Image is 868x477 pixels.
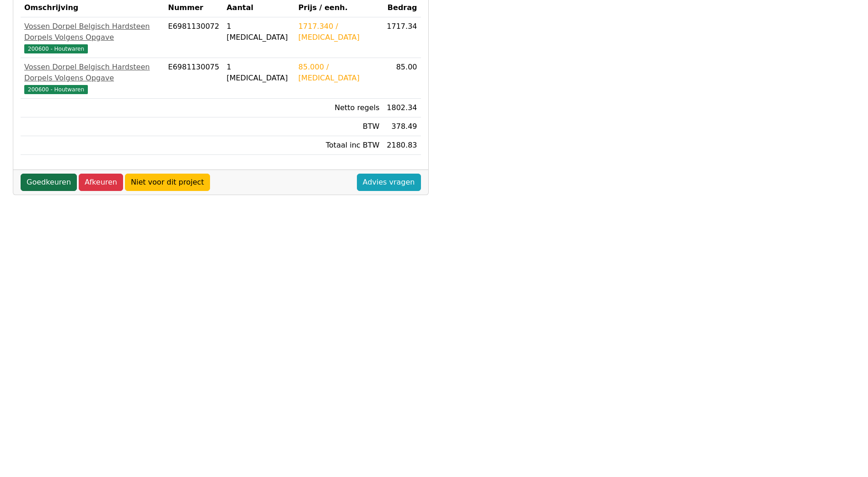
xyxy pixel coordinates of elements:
div: Vossen Dorpel Belgisch Hardsteen Dorpels Volgens Opgave [24,62,161,84]
a: Afkeuren [79,174,123,191]
span: 200600 - Houtwaren [24,44,88,53]
div: 85.000 / [MEDICAL_DATA] [298,62,379,84]
td: E6981130072 [164,17,223,58]
div: 1717.340 / [MEDICAL_DATA] [298,21,379,43]
div: 1 [MEDICAL_DATA] [226,21,291,43]
td: 2180.83 [383,136,421,155]
td: Netto regels [295,99,383,117]
a: Niet voor dit project [125,174,210,191]
td: 1717.34 [383,17,421,58]
td: BTW [295,117,383,136]
td: 1802.34 [383,99,421,117]
span: 200600 - Houtwaren [24,85,88,94]
div: Vossen Dorpel Belgisch Hardsteen Dorpels Volgens Opgave [24,21,161,43]
a: Vossen Dorpel Belgisch Hardsteen Dorpels Volgens Opgave200600 - Houtwaren [24,62,161,95]
div: 1 [MEDICAL_DATA] [226,62,291,84]
td: 378.49 [383,117,421,136]
td: Totaal inc BTW [295,136,383,155]
td: 85.00 [383,58,421,99]
a: Vossen Dorpel Belgisch Hardsteen Dorpels Volgens Opgave200600 - Houtwaren [24,21,161,54]
a: Advies vragen [357,174,421,191]
td: E6981130075 [164,58,223,99]
a: Goedkeuren [21,174,77,191]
